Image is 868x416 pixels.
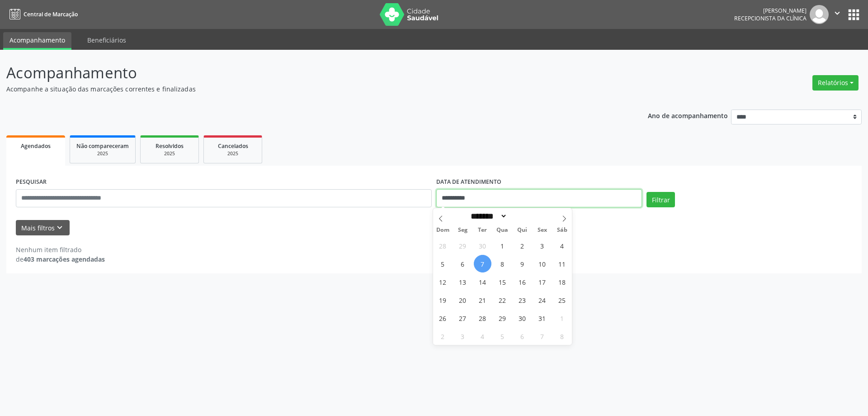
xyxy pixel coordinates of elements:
[454,255,472,273] span: Outubro 6, 2025
[734,14,807,22] span: Recepcionista da clínica
[434,309,452,327] span: Outubro 26, 2025
[16,254,105,264] div: de
[512,227,532,233] span: Qui
[494,273,511,291] span: Outubro 15, 2025
[474,291,491,309] span: Outubro 21, 2025
[468,211,508,221] select: Month
[514,309,531,327] span: Outubro 30, 2025
[553,291,571,309] span: Outubro 25, 2025
[514,273,531,291] span: Outubro 16, 2025
[492,227,512,233] span: Qua
[533,273,551,291] span: Outubro 17, 2025
[553,327,571,345] span: Novembro 8, 2025
[434,273,452,291] span: Outubro 12, 2025
[514,291,531,309] span: Outubro 23, 2025
[21,142,51,150] span: Agendados
[648,110,728,121] p: Ano de acompanhamento
[553,273,571,291] span: Outubro 18, 2025
[533,291,551,309] span: Outubro 24, 2025
[76,150,129,157] div: 2025
[472,227,492,233] span: Ter
[812,75,859,91] button: Relatórios
[16,220,70,236] button: Mais filtroskeyboard_arrow_down
[514,327,531,345] span: Novembro 6, 2025
[454,273,472,291] span: Outubro 13, 2025
[474,237,491,254] span: Setembro 30, 2025
[24,255,105,263] strong: 403 marcações agendadas
[76,142,129,150] span: Não compareceram
[454,309,472,327] span: Outubro 27, 2025
[454,291,472,309] span: Outubro 20, 2025
[533,237,551,254] span: Outubro 3, 2025
[434,237,452,254] span: Setembro 28, 2025
[55,223,65,233] i: keyboard_arrow_down
[514,255,531,273] span: Outubro 9, 2025
[832,8,842,18] i: 
[474,273,491,291] span: Outubro 14, 2025
[16,175,47,189] label: PESQUISAR
[810,5,829,24] img: img
[434,255,452,273] span: Outubro 5, 2025
[494,309,511,327] span: Outubro 29, 2025
[210,150,255,157] div: 2025
[646,192,675,207] button: Filtrar
[829,5,846,24] button: 
[734,7,807,14] div: [PERSON_NAME]
[24,10,78,18] span: Central de Marcação
[494,327,511,345] span: Novembro 5, 2025
[436,175,501,189] label: DATA DE ATENDIMENTO
[218,142,248,150] span: Cancelados
[453,227,472,233] span: Seg
[6,84,605,94] p: Acompanhe a situação das marcações correntes e finalizadas
[533,255,551,273] span: Outubro 10, 2025
[16,245,105,254] div: Nenhum item filtrado
[434,291,452,309] span: Outubro 19, 2025
[553,237,571,254] span: Outubro 4, 2025
[494,255,511,273] span: Outubro 8, 2025
[3,32,71,50] a: Acompanhamento
[533,309,551,327] span: Outubro 31, 2025
[533,327,551,345] span: Novembro 7, 2025
[6,7,78,22] a: Central de Marcação
[514,237,531,254] span: Outubro 2, 2025
[494,291,511,309] span: Outubro 22, 2025
[433,227,453,233] span: Dom
[532,227,552,233] span: Sex
[454,327,472,345] span: Novembro 3, 2025
[553,255,571,273] span: Outubro 11, 2025
[507,211,537,221] input: Year
[147,150,192,157] div: 2025
[552,227,572,233] span: Sáb
[434,327,452,345] span: Novembro 2, 2025
[474,309,491,327] span: Outubro 28, 2025
[156,142,184,150] span: Resolvidos
[494,237,511,254] span: Outubro 1, 2025
[474,327,491,345] span: Novembro 4, 2025
[81,32,132,48] a: Beneficiários
[553,309,571,327] span: Novembro 1, 2025
[474,255,491,273] span: Outubro 7, 2025
[454,237,472,254] span: Setembro 29, 2025
[6,62,605,84] p: Acompanhamento
[846,7,862,23] button: apps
